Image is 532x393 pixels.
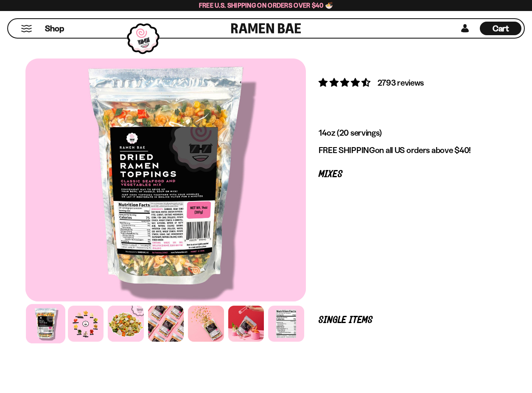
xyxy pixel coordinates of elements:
p: on all US orders above $40! [319,145,494,156]
span: Free U.S. Shipping on Orders over $40 🍜 [199,1,333,9]
p: Single Items [319,316,494,324]
span: 2793 reviews [378,78,424,88]
span: 4.68 stars [319,77,372,88]
button: Mobile Menu Trigger [21,25,32,32]
a: Shop [45,22,64,35]
span: Cart [493,23,509,33]
p: Mixes [319,170,494,178]
span: Shop [45,23,64,34]
a: Cart [480,19,521,38]
strong: FREE SHIPPING [319,145,375,155]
